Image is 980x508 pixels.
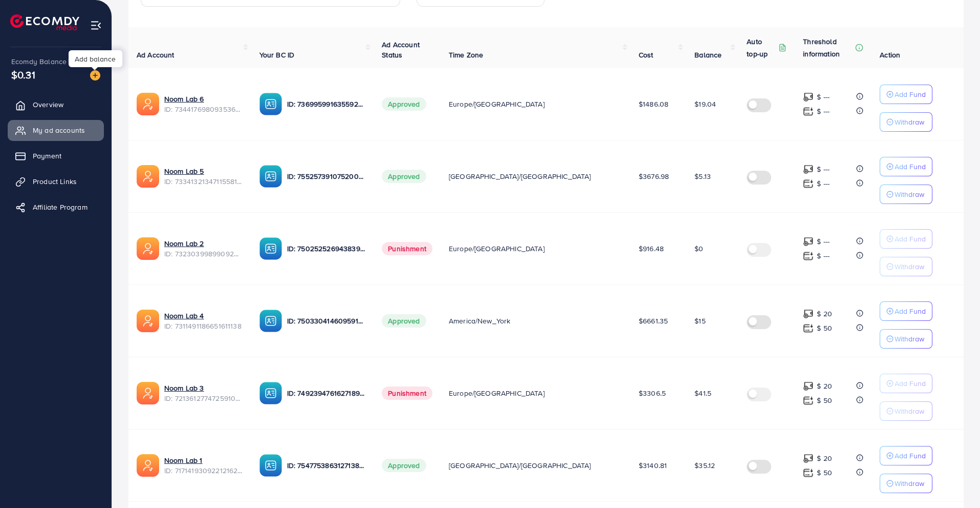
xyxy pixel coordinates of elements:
[803,323,814,334] img: top-up amount
[880,329,932,349] button: Withdraw
[803,395,814,406] img: top-up amount
[287,170,366,182] p: ID: 7552573910752002064
[747,35,776,60] p: Auto top-up
[382,97,426,111] span: Approved
[817,322,832,334] p: $ 50
[11,56,67,67] span: Ecomdy Balance
[880,374,932,393] button: Add Fund
[895,260,924,273] p: Withdraw
[880,50,900,60] span: Action
[694,243,703,254] span: $0
[382,242,432,255] span: Punishment
[639,388,666,398] span: $3306.5
[895,160,926,173] p: Add Fund
[164,393,243,403] span: ID: 7213612774725910530
[880,229,932,249] button: Add Fund
[937,462,972,500] iframe: Chat
[803,309,814,319] img: top-up amount
[90,70,100,80] img: image
[164,104,243,114] span: ID: 7344176980935360513
[8,94,104,115] a: Overview
[639,460,667,471] span: $3140.81
[137,382,159,404] img: ic-ads-acc.e4c84228.svg
[164,238,204,249] a: Noom Lab 2
[817,452,832,464] p: $ 20
[287,459,366,472] p: ID: 7547753863127138320
[803,92,814,103] img: top-up amount
[803,381,814,392] img: top-up amount
[33,202,88,212] span: Affiliate Program
[33,125,85,135] span: My ad accounts
[895,333,924,345] p: Withdraw
[164,94,243,115] div: <span class='underline'>Noom Lab 6</span></br>7344176980935360513
[259,50,295,60] span: Your BC ID
[694,171,711,181] span: $5.13
[287,315,366,327] p: ID: 7503304146095915016
[33,176,77,187] span: Product Links
[880,474,932,493] button: Withdraw
[895,116,924,128] p: Withdraw
[164,166,243,187] div: <span class='underline'>Noom Lab 5</span></br>7334132134711558146
[880,185,932,204] button: Withdraw
[382,459,426,472] span: Approved
[164,321,243,331] span: ID: 7311491186651611138
[164,238,243,259] div: <span class='underline'>Noom Lab 2</span></br>7323039989909209089
[164,311,243,332] div: <span class='underline'>Noom Lab 4</span></br>7311491186651611138
[895,477,924,490] p: Withdraw
[803,106,814,117] img: top-up amount
[803,35,853,60] p: Threshold information
[880,301,932,321] button: Add Fund
[803,468,814,478] img: top-up amount
[164,455,243,476] div: <span class='underline'>Noom Lab 1</span></br>7171419309221216257
[259,237,282,260] img: ic-ba-acc.ded83a64.svg
[382,39,420,60] span: Ad Account Status
[8,120,104,140] a: My ad accounts
[164,176,243,187] span: ID: 7334132134711558146
[259,454,282,477] img: ic-ba-acc.ded83a64.svg
[259,382,282,404] img: ic-ba-acc.ded83a64.svg
[803,178,814,189] img: top-up amount
[895,377,926,390] p: Add Fund
[90,19,102,31] img: menu
[880,157,932,176] button: Add Fund
[817,91,830,103] p: $ ---
[803,251,814,261] img: top-up amount
[449,316,511,326] span: America/New_York
[69,50,122,67] div: Add balance
[8,171,104,192] a: Product Links
[880,401,932,421] button: Withdraw
[639,243,664,254] span: $916.48
[694,316,705,326] span: $15
[817,394,832,407] p: $ 50
[137,454,159,477] img: ic-ads-acc.e4c84228.svg
[880,446,932,465] button: Add Fund
[639,99,668,109] span: $1486.08
[137,50,175,60] span: Ad Account
[382,314,426,328] span: Approved
[164,94,204,104] a: Noom Lab 6
[164,383,204,393] a: Noom Lab 3
[817,380,832,392] p: $ 20
[449,50,483,60] span: Time Zone
[164,455,203,465] a: Noom Lab 1
[164,383,243,404] div: <span class='underline'>Noom Lab 3</span></br>7213612774725910530
[817,235,830,248] p: $ ---
[10,14,79,30] img: logo
[694,388,711,398] span: $41.5
[33,151,61,161] span: Payment
[895,450,926,462] p: Add Fund
[33,99,63,110] span: Overview
[137,310,159,332] img: ic-ads-acc.e4c84228.svg
[694,460,715,471] span: $35.12
[382,387,432,400] span: Punishment
[817,163,830,175] p: $ ---
[287,98,366,110] p: ID: 7369959916355928081
[287,387,366,399] p: ID: 7492394761627189255
[164,166,204,176] a: Noom Lab 5
[137,93,159,115] img: ic-ads-acc.e4c84228.svg
[895,405,924,417] p: Withdraw
[639,316,668,326] span: $6661.35
[449,460,591,471] span: [GEOGRAPHIC_DATA]/[GEOGRAPHIC_DATA]
[449,388,545,398] span: Europe/[GEOGRAPHIC_DATA]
